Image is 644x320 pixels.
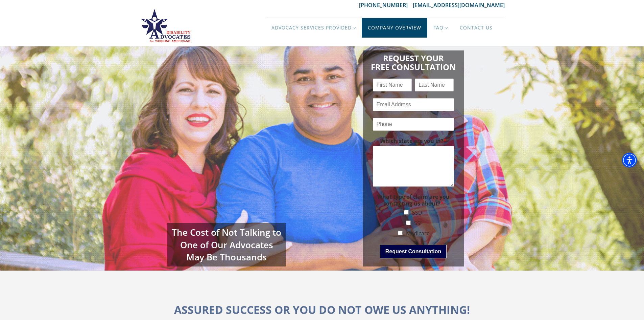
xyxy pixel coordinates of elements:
[415,79,454,91] input: Last Name
[167,223,286,266] div: The Cost of Not Talking to One of Our Advocates May Be Thousands
[359,1,413,9] a: [PHONE_NUMBER]
[406,230,430,237] label: Medicare
[371,50,456,72] h1: Request Your Free Consultation
[373,137,454,145] label: Which state are you in?
[622,153,637,168] div: Accessibility Menu
[373,98,454,111] input: Email Address
[373,193,454,208] label: What type of claim are you contacting us about?
[414,219,422,227] label: SSI
[174,301,470,318] h1: ASSURED SUCCESS OR YOU DO NOT OWE US ANYTHING!
[454,18,499,38] a: Contact Us
[373,118,454,131] input: Phone
[373,79,412,91] input: First Name
[412,209,424,216] label: SSDI
[380,245,447,258] button: Request Consultation
[265,18,362,38] a: Advocacy Services Provided
[427,18,454,38] a: FAQ
[362,18,427,38] a: Company Overview
[413,1,505,9] a: [EMAIL_ADDRESS][DOMAIN_NAME]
